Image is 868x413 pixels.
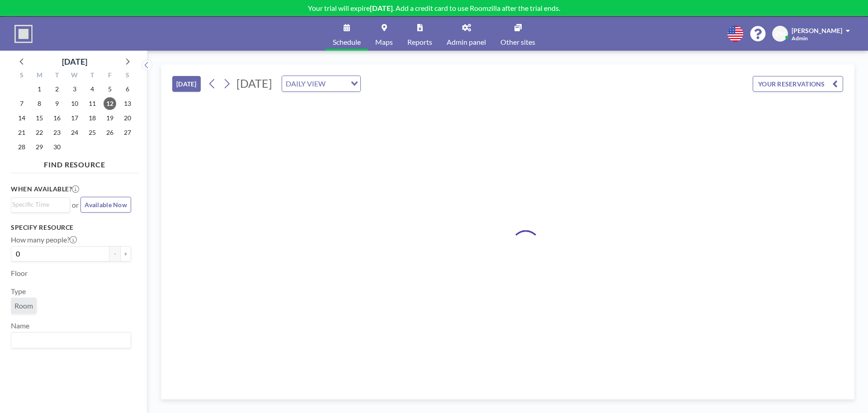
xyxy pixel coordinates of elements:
[407,38,432,46] span: Reports
[375,38,393,46] span: Maps
[14,25,33,43] img: organization-logo
[68,83,81,95] span: Wednesday, September 3, 2025
[328,78,345,90] input: Search for option
[500,38,535,46] span: Other sites
[11,198,70,211] div: Search for option
[33,83,46,95] span: Monday, September 1, 2025
[13,70,31,82] div: S
[121,97,134,110] span: Saturday, September 13, 2025
[104,83,116,95] span: Friday, September 5, 2025
[753,76,843,92] button: YOUR RESERVATIONS
[12,199,65,209] input: Search for option
[11,157,138,169] h4: FIND RESOURCE
[282,76,360,91] div: Search for option
[493,17,542,51] a: Other sites
[370,4,393,12] b: [DATE]
[15,141,28,153] span: Sunday, September 28, 2025
[68,112,81,124] span: Wednesday, September 17, 2025
[83,70,101,82] div: T
[400,17,439,51] a: Reports
[80,197,131,213] button: Available Now
[439,17,493,51] a: Admin panel
[72,200,79,209] span: or
[14,301,33,310] span: Room
[11,287,26,296] label: Type
[447,38,486,46] span: Admin panel
[86,126,99,139] span: Thursday, September 25, 2025
[48,70,66,82] div: T
[86,97,99,110] span: Thursday, September 11, 2025
[333,38,361,46] span: Schedule
[51,141,63,153] span: Tuesday, September 30, 2025
[86,112,99,124] span: Thursday, September 18, 2025
[15,126,28,139] span: Sunday, September 21, 2025
[86,83,99,95] span: Thursday, September 4, 2025
[62,55,87,68] div: [DATE]
[11,332,131,348] div: Search for option
[11,223,131,232] h3: Specify resource
[33,97,46,110] span: Monday, September 8, 2025
[11,235,77,244] label: How many people?
[121,126,134,139] span: Saturday, September 27, 2025
[109,246,120,261] button: -
[51,126,63,139] span: Tuesday, September 23, 2025
[51,112,63,124] span: Tuesday, September 16, 2025
[104,126,116,139] span: Friday, September 26, 2025
[11,321,29,330] label: Name
[66,70,84,82] div: W
[51,97,63,110] span: Tuesday, September 9, 2025
[31,70,48,82] div: M
[15,97,28,110] span: Sunday, September 7, 2025
[792,35,808,42] span: Admin
[236,76,272,90] span: [DATE]
[284,78,327,90] span: DAILY VIEW
[368,17,400,51] a: Maps
[775,30,785,38] span: ZM
[792,27,842,34] span: [PERSON_NAME]
[33,112,46,124] span: Monday, September 15, 2025
[68,126,81,139] span: Wednesday, September 24, 2025
[85,201,127,209] span: Available Now
[33,141,46,153] span: Monday, September 29, 2025
[118,70,136,82] div: S
[68,97,81,110] span: Wednesday, September 10, 2025
[11,269,28,278] label: Floor
[51,83,63,95] span: Tuesday, September 2, 2025
[104,97,116,110] span: Friday, September 12, 2025
[120,246,131,261] button: +
[101,70,118,82] div: F
[33,126,46,139] span: Monday, September 22, 2025
[15,112,28,124] span: Sunday, September 14, 2025
[121,83,134,95] span: Saturday, September 6, 2025
[121,112,134,124] span: Saturday, September 20, 2025
[172,76,201,92] button: [DATE]
[325,17,368,51] a: Schedule
[12,334,126,346] input: Search for option
[104,112,116,124] span: Friday, September 19, 2025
